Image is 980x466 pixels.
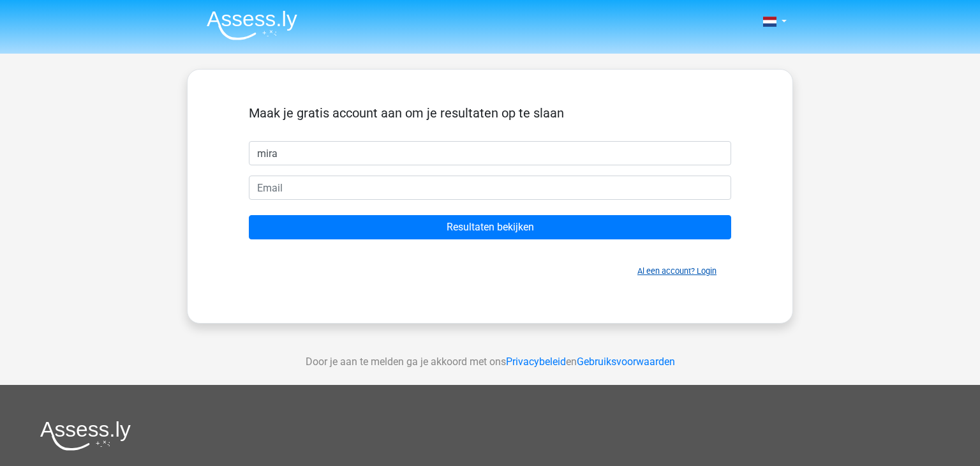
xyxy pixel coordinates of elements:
[40,421,131,451] img: Assessly logo
[249,176,731,200] input: Email
[249,141,731,165] input: Voornaam
[249,105,731,121] h5: Maak je gratis account aan om je resultaten op te slaan
[207,10,297,40] img: Assessly
[506,356,566,368] a: Privacybeleid
[249,215,731,239] input: Resultaten bekijken
[577,356,675,368] a: Gebruiksvoorwaarden
[637,266,716,276] a: Al een account? Login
